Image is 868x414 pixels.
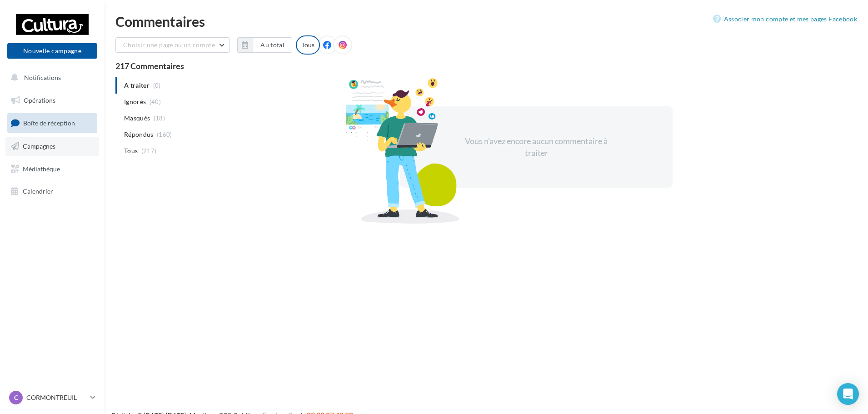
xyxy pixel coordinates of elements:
a: Boîte de réception [5,113,99,133]
span: (160) [157,131,172,138]
button: Au total [237,37,292,53]
a: Associer mon compte et mes pages Facebook [713,14,857,25]
a: Calendrier [5,182,99,201]
a: C CORMONTREUIL [7,389,97,406]
span: Médiathèque [23,165,60,172]
span: Calendrier [23,187,53,195]
span: C [14,393,18,402]
div: Tous [296,35,320,55]
span: (217) [141,147,157,155]
span: Choisir une page ou un compte [123,41,215,49]
span: Notifications [24,74,61,81]
div: 217 Commentaires [115,62,857,70]
span: Tous [124,146,138,155]
a: Opérations [5,91,99,110]
div: Vous n'avez encore aucun commentaire à traiter [458,135,614,159]
span: Ignorés [124,97,146,106]
span: Boîte de réception [23,119,75,127]
span: (18) [154,115,165,122]
button: Nouvelle campagne [7,43,97,59]
p: CORMONTREUIL [26,393,87,402]
span: Opérations [24,96,55,104]
span: Masqués [124,114,150,123]
a: Médiathèque [5,160,99,179]
button: Choisir une page ou un compte [115,37,230,53]
a: Campagnes [5,137,99,156]
span: (40) [150,98,161,105]
div: Commentaires [115,15,857,28]
span: Répondus [124,130,154,139]
button: Au total [253,37,292,53]
div: Open Intercom Messenger [837,383,859,405]
span: Campagnes [23,142,55,150]
button: Notifications [5,68,95,87]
